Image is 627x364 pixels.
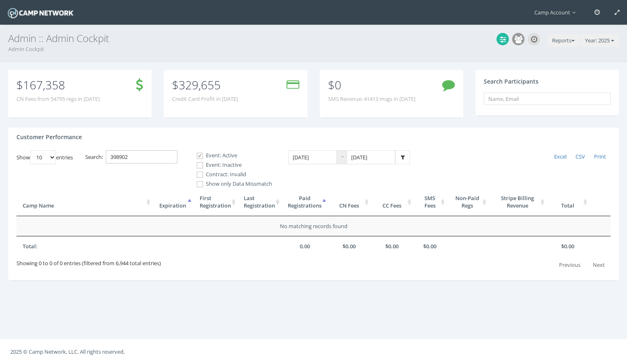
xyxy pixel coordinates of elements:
th: FirstRegistration: activate to sort column ascending [193,188,238,216]
th: Stripe Billing Revenue: activate to sort column ascending [488,188,546,216]
th: Camp Name: activate to sort column ascending [16,188,152,216]
a: CSV [571,150,590,163]
th: PaidRegistrations: activate to sort column ascending [282,188,328,216]
label: Event: Active [190,152,272,160]
th: $0.00 [413,236,447,257]
span: SMS Revenue: 41413 msgs in [DATE] [328,95,415,103]
input: Date Range: To [347,150,395,165]
label: Show entries [16,150,73,164]
th: 0.00 [282,236,328,257]
label: Show only Data Missmatch [190,180,272,188]
div: Showing 0 to 0 of 0 entries (filtered from 6,944 total entries) [16,257,161,267]
td: No matching records found [16,216,611,236]
button: Year: 2025 [580,34,619,47]
button: Reports [548,34,579,47]
th: Expiration: activate to sort column descending [152,188,193,216]
th: $0.00 [371,236,413,257]
th: Total: [16,236,152,257]
span: CN Fees from 54795 regs in [DATE] [16,95,100,103]
h3: Admin :: Admin Cockpit [8,33,619,44]
span: Excel [554,153,566,160]
span: Credit Card Profit in [DATE] [172,95,238,103]
input: Name, Email [484,93,611,105]
a: Admin Cockpit [8,45,44,53]
th: $0.00 [546,236,590,257]
span: 329,655 [179,77,221,93]
label: Search: [85,150,177,164]
p: $ [172,80,238,89]
th: CN Fees: activate to sort column ascending [328,188,371,216]
select: Showentries [30,150,56,164]
th: Total: activate to sort column ascending [546,188,590,216]
span: Year: 2025 [585,37,610,44]
th: CC Fees: activate to sort column ascending [371,188,413,216]
a: Excel [550,150,571,163]
h4: Search Participants [484,78,538,84]
label: Contract: Invalid [190,170,272,179]
th: SMS Fees: activate to sort column ascending [413,188,447,216]
th: LastRegistration: activate to sort column ascending [238,188,282,216]
th: $0.00 [328,236,371,257]
span: Print [594,153,606,160]
a: Previous [553,258,586,272]
a: Print [590,150,611,163]
span: - [337,150,347,165]
p: 2025 © Camp Network, LLC. All rights reserved. [10,347,617,356]
input: Date Range: From [288,150,337,165]
a: Next [587,258,611,272]
span: CSV [576,153,585,160]
input: Search: [106,150,177,164]
span: 167,358 [23,77,65,93]
label: Event: Inactive [190,161,272,169]
th: Non-Paid Regs: activate to sort column ascending [447,188,489,216]
h4: Customer Performance [16,134,82,140]
span: $0 [328,77,341,93]
img: Camp Network [6,6,75,20]
p: $ [16,80,100,89]
span: Camp Account [534,9,580,16]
